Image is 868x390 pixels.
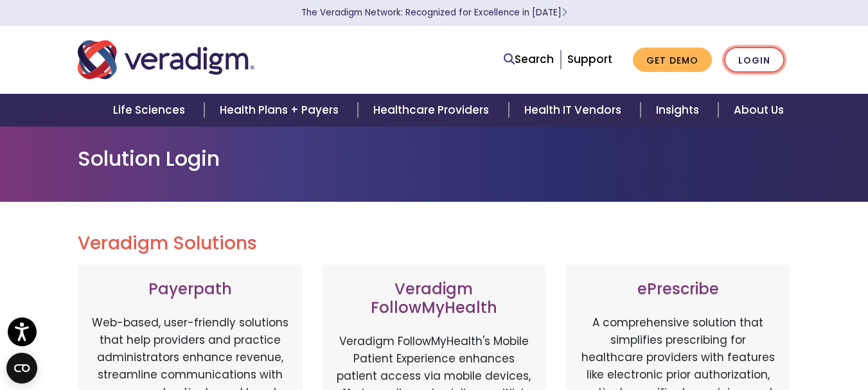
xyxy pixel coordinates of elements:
[91,280,290,299] h3: Payerpath
[504,51,554,68] a: Search
[567,51,612,67] a: Support
[633,48,712,73] a: Get Demo
[641,94,718,127] a: Insights
[6,353,37,384] button: Open CMP widget
[78,233,791,254] h2: Veradigm Solutions
[78,146,791,171] h1: Solution Login
[724,47,784,73] a: Login
[718,94,799,127] a: About Us
[78,39,254,81] img: Veradigm logo
[301,6,567,19] a: The Veradigm Network: Recognized for Excellence in [DATE]Learn More
[204,94,358,127] a: Health Plans + Payers
[335,280,534,317] h3: Veradigm FollowMyHealth
[562,6,567,19] span: Learn More
[358,94,508,127] a: Healthcare Providers
[578,280,777,299] h3: ePrescribe
[98,94,204,127] a: Life Sciences
[509,94,641,127] a: Health IT Vendors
